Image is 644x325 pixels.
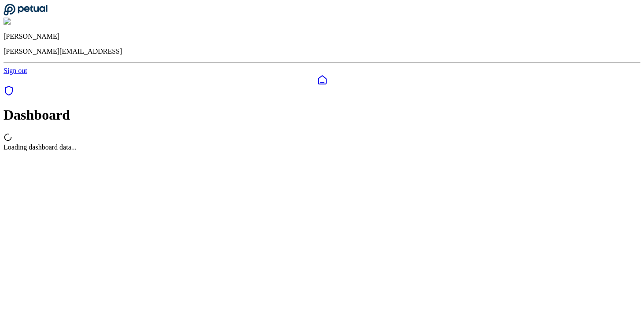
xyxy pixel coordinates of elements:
a: Sign out [4,67,27,74]
a: Dashboard [4,75,640,85]
a: SOC 1 Reports [4,90,14,97]
img: Eliot Walker [4,18,46,26]
div: Loading dashboard data... [4,143,640,151]
a: Go to Dashboard [4,10,48,17]
p: [PERSON_NAME][EMAIL_ADDRESS] [4,47,640,55]
h1: Dashboard [4,107,640,123]
p: [PERSON_NAME] [4,33,640,40]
